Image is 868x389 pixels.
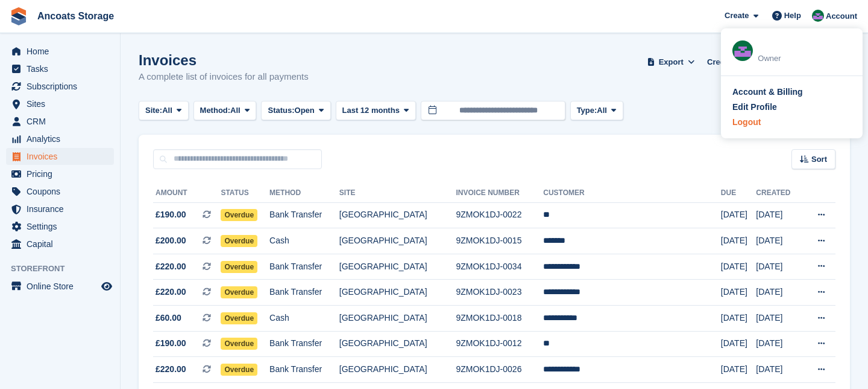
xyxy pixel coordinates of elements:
[156,312,181,324] span: £60.00
[597,104,607,117] span: All
[6,278,114,295] a: menu
[153,184,221,203] th: Amount
[725,10,749,22] span: Create
[456,306,543,332] td: 9ZMOK1DJ-0018
[11,263,120,275] span: Storefront
[27,183,99,200] span: Coupons
[339,331,456,357] td: [GEOGRAPHIC_DATA]
[27,130,99,147] span: Analytics
[721,254,756,280] td: [DATE]
[756,306,802,332] td: [DATE]
[261,101,330,121] button: Status: Open
[6,148,114,165] a: menu
[577,104,597,117] span: Type:
[269,280,339,306] td: Bank Transfer
[269,202,339,228] td: Bank Transfer
[732,116,851,129] a: Logout
[139,52,309,68] h1: Invoices
[269,228,339,254] td: Cash
[193,101,257,121] button: Method: All
[721,184,756,203] th: Due
[732,101,777,114] div: Edit Profile
[6,95,114,112] a: menu
[732,86,803,98] div: Account & Billing
[145,104,162,117] span: Site:
[732,101,851,114] a: Edit Profile
[456,280,543,306] td: 9ZMOK1DJ-0023
[756,280,802,306] td: [DATE]
[543,184,721,203] th: Customer
[27,95,99,112] span: Sites
[27,218,99,235] span: Settings
[756,357,802,383] td: [DATE]
[269,357,339,383] td: Bank Transfer
[721,280,756,306] td: [DATE]
[221,209,257,221] span: Overdue
[139,101,189,121] button: Site: All
[230,104,241,117] span: All
[756,202,802,228] td: [DATE]
[756,331,802,357] td: [DATE]
[99,279,114,294] a: Preview store
[221,286,257,298] span: Overdue
[6,130,114,147] a: menu
[456,228,543,254] td: 9ZMOK1DJ-0015
[221,338,257,350] span: Overdue
[6,43,114,60] a: menu
[570,101,623,121] button: Type: All
[221,184,269,203] th: Status
[156,363,186,376] span: £220.00
[758,53,851,65] div: Owner
[221,312,257,324] span: Overdue
[456,331,543,357] td: 9ZMOK1DJ-0012
[659,56,684,68] span: Export
[139,70,309,84] p: A complete list of invoices for all payments
[336,101,416,121] button: Last 12 months
[27,148,99,165] span: Invoices
[6,166,114,182] a: menu
[456,254,543,280] td: 9ZMOK1DJ-0034
[339,254,456,280] td: [GEOGRAPHIC_DATA]
[342,104,400,117] span: Last 12 months
[756,254,802,280] td: [DATE]
[339,357,456,383] td: [GEOGRAPHIC_DATA]
[200,104,231,117] span: Method:
[221,261,257,273] span: Overdue
[269,331,339,357] td: Bank Transfer
[6,218,114,235] a: menu
[221,235,257,247] span: Overdue
[339,306,456,332] td: [GEOGRAPHIC_DATA]
[268,104,294,117] span: Status:
[721,357,756,383] td: [DATE]
[721,306,756,332] td: [DATE]
[732,86,851,98] a: Account & Billing
[156,234,186,247] span: £200.00
[6,60,114,77] a: menu
[721,228,756,254] td: [DATE]
[339,184,456,203] th: Site
[27,113,99,130] span: CRM
[27,166,99,182] span: Pricing
[10,7,28,25] img: stora-icon-8386f47178a22dfd0bd8f6a31ec36ba5ce8667c1dd55bd0f319d3a0aa187defe.svg
[27,60,99,77] span: Tasks
[269,306,339,332] td: Cash
[6,236,114,252] a: menu
[339,202,456,228] td: [GEOGRAPHIC_DATA]
[702,52,758,72] a: Credit Notes
[732,116,761,129] div: Logout
[295,104,315,117] span: Open
[339,280,456,306] td: [GEOGRAPHIC_DATA]
[339,228,456,254] td: [GEOGRAPHIC_DATA]
[6,201,114,217] a: menu
[27,43,99,60] span: Home
[756,228,802,254] td: [DATE]
[156,260,186,273] span: £220.00
[269,184,339,203] th: Method
[162,104,172,117] span: All
[721,202,756,228] td: [DATE]
[269,254,339,280] td: Bank Transfer
[33,6,119,26] a: Ancoats Storage
[644,52,697,72] button: Export
[27,278,99,295] span: Online Store
[456,184,543,203] th: Invoice Number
